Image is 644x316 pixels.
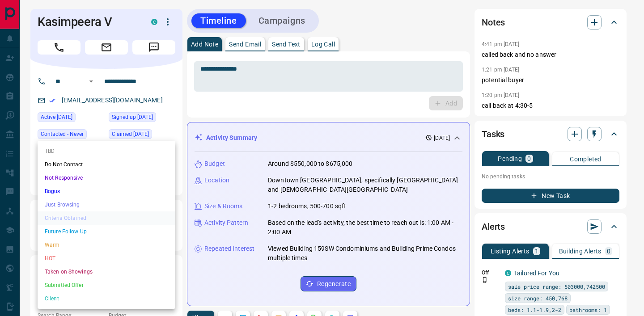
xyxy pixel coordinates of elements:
[38,171,175,185] li: Not Responsive
[38,158,175,171] li: Do Not Contact
[38,144,175,158] li: TBD
[38,265,175,278] li: Taken on Showings
[38,292,175,305] li: Client
[38,185,175,198] li: Bogus
[38,198,175,211] li: Just Browsing
[38,278,175,292] li: Submitted Offer
[38,225,175,238] li: Future Follow Up
[38,238,175,252] li: Warm
[38,252,175,265] li: HOT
